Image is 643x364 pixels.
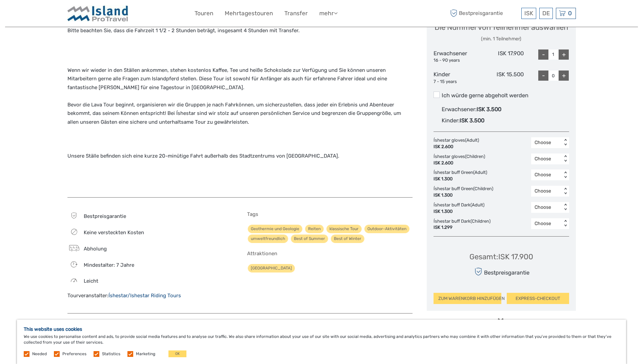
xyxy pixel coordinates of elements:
span: Bestpreisgarantie [84,213,126,219]
label: Statistics [102,351,120,357]
img: Iceland ProTravel [67,5,128,22]
a: Outdoor-Aktivitäten [364,225,409,233]
a: klassische Tour [326,225,362,233]
span: Kinder : [442,117,460,124]
div: Choose [535,156,559,162]
span: ISK 3.500 [477,106,501,113]
button: OK [168,350,186,357]
button: ZUM WARENKORB HINZUFÜGEN [434,293,501,304]
a: Touren [195,8,213,18]
p: Bitte beachten Sie, dass die Fahrzeit 1 1/2 - 2 Stunden beträgt, insgesamt 4 Stunden mit Transfer. [67,26,413,35]
div: Íshestar buff Dark (Children) [434,218,494,231]
span: Erwachsener : [442,106,477,113]
p: We're away right now. Please check back later! [9,12,77,17]
div: Íshestar buff Green (Adult) [434,169,490,182]
div: < > [562,220,568,227]
a: mehr [319,8,338,18]
div: Erwachsener [434,49,479,64]
a: Reiten [305,225,324,233]
div: < > [562,139,568,146]
span: 7 [68,262,78,266]
div: ISK 2.600 [434,144,479,150]
div: Tourveranstalter: [67,292,233,299]
a: umweltfreundlich [248,235,288,243]
div: Choose [535,171,559,178]
span: Mindestalter: 7 Jahre [84,262,134,268]
div: Die Nummer von Teilnehmer auswählen [435,22,568,42]
div: Bestpreisgarantie [473,266,529,278]
div: < > [562,204,568,211]
div: ISK 1.300 [434,176,487,182]
a: Best of Winter [331,235,364,243]
div: Gesamt : ISK 17.900 [469,251,533,262]
div: + [559,49,569,60]
div: < > [562,171,568,179]
div: Choose [535,188,559,195]
div: Íshestar gloves (Children) [434,154,488,166]
div: ISK 17.900 [479,49,524,64]
div: ISK 15.500 [479,70,524,85]
label: Marketing [136,351,155,357]
a: Mehrtagestouren [225,8,273,18]
img: PurchaseViaTourDesk.png [467,318,536,327]
div: Íshestar buff Dark (Adult) [434,202,488,215]
button: EXPRESS-CHECKOUT [507,293,569,304]
span: Bestpreisgarantie [449,8,520,19]
p: Unsere Ställe befinden sich eine kurze 20-minütige Fahrt außerhalb des Stadtzentrums von [GEOGRAP... [67,135,413,161]
div: Íshestar gloves (Adult) [434,137,482,150]
label: Preferences [62,351,86,357]
div: Choose [535,204,559,211]
div: < > [562,188,568,195]
a: Íshestar/Ishestar Riding Tours [108,292,181,299]
button: Open LiveChat chat widget [78,11,86,19]
label: Ich würde gerne abgeholt werden [434,92,569,100]
div: - [538,70,548,81]
a: Best of Summer [291,235,328,243]
div: 7 - 15 years [434,79,479,85]
label: Needed [32,351,47,357]
a: [GEOGRAPHIC_DATA] [248,264,295,272]
p: Wenn wir wieder in den Ställen ankommen, stehen kostenlos Kaffee, Tee und heiße Schokolade zur Ve... [67,66,413,127]
div: Íshestar buff Green (Children) [434,186,497,199]
div: ISK 2.600 [434,160,485,166]
span: ISK [524,10,533,17]
div: Choose [535,139,559,146]
span: leicht [84,278,98,284]
div: ISK 1.299 [434,224,490,231]
div: 16 - 90 years [434,57,479,64]
div: + [559,70,569,81]
h5: Tags [247,211,413,217]
span: ISK 3.500 [460,117,484,124]
span: Keine versteckten Kosten [84,229,144,236]
div: DE [539,8,553,19]
a: Transfer [284,8,308,18]
div: (min. 1 Teilnehmer) [435,36,568,42]
h5: Attraktionen [247,250,413,257]
span: 0 [567,10,573,17]
div: < > [562,155,568,162]
div: We use cookies to personalise content and ads, to provide social media features and to analyse ou... [17,320,626,364]
span: Abholung [84,246,107,252]
div: ISK 1.300 [434,208,484,215]
a: Geothermie und Geologie [248,225,302,233]
h5: This website uses cookies [24,326,619,332]
div: ISK 1.300 [434,192,493,199]
div: - [538,49,548,60]
div: Kinder [434,70,479,85]
div: Choose [535,220,559,227]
